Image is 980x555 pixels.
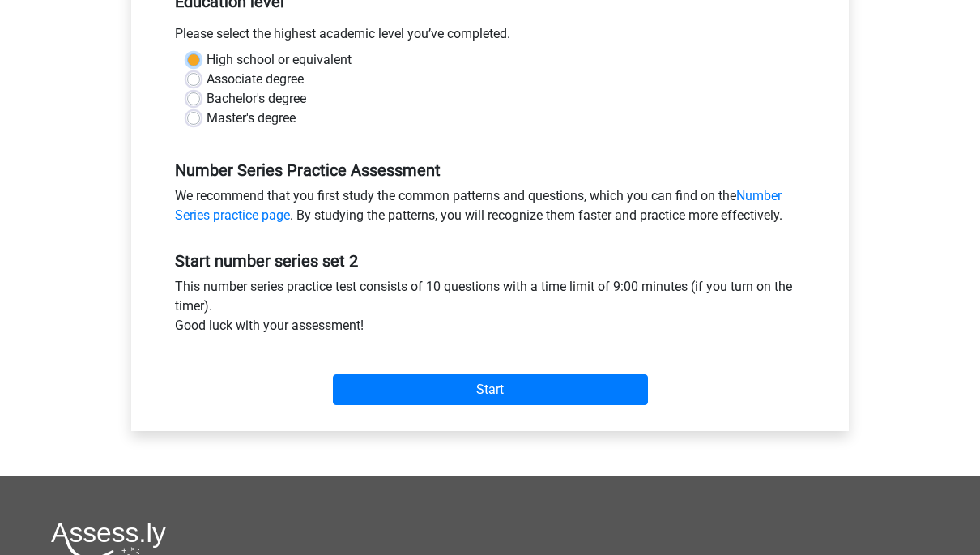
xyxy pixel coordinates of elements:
label: Associate degree [207,70,304,90]
h5: Start number series set 2 [175,252,805,271]
div: We recommend that you first study the common patterns and questions, which you can find on the . ... [163,187,817,233]
label: Master's degree [207,109,296,129]
input: Start [333,375,648,406]
div: Please select the highest academic level you’ve completed. [163,25,817,51]
label: Bachelor's degree [207,90,306,109]
label: High school or equivalent [207,51,352,70]
h5: Number Series Practice Assessment [175,161,805,181]
div: This number series practice test consists of 10 questions with a time limit of 9:00 minutes (if y... [163,278,817,343]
